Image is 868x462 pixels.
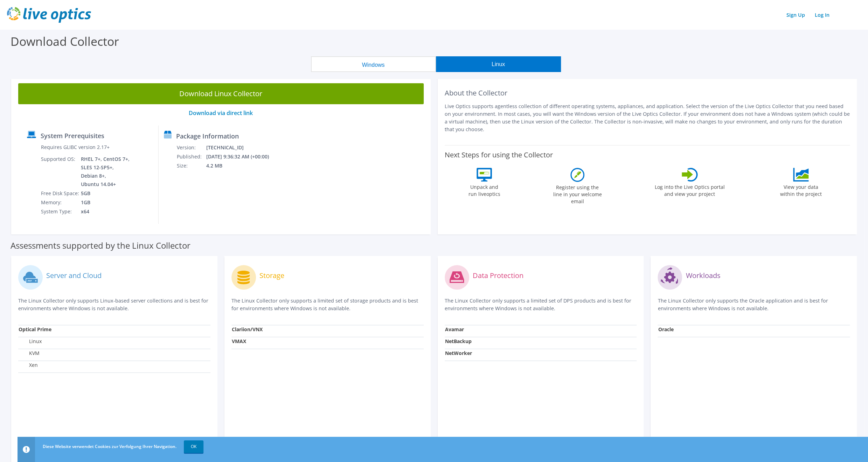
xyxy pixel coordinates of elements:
[18,297,210,312] p: The Linux Collector only supports Linux-based server collections and is best for environments whe...
[19,338,42,345] label: Linux
[81,207,131,216] td: x64
[18,83,424,104] a: Download Linux Collector
[445,326,464,333] strong: Avamar
[686,272,720,279] label: Workloads
[41,144,110,151] label: Requires GLIBC version 2.17+
[311,56,436,72] button: Windows
[7,7,91,23] img: live_optics_svg.svg
[445,102,850,133] p: Live Optics supports agentless collection of different operating systems, appliances, and applica...
[81,155,131,189] td: RHEL 7+, CentOS 7+, SLES 12-SP5+, Debian 8+, Ubuntu 14.04+
[473,272,523,279] label: Data Protection
[658,297,850,312] p: The Linux Collector only supports the Oracle application and is best for environments where Windo...
[783,10,808,20] a: Sign Up
[468,182,500,198] label: Unpack and run liveoptics
[445,297,637,312] p: The Linux Collector only supports a limited set of DPS products and is best for environments wher...
[19,350,40,357] label: KVM
[654,182,725,198] label: Log into the Live Optics portal and view your project
[445,89,850,97] h2: About the Collector
[231,297,424,312] p: The Linux Collector only supports a limited set of storage products and is best for environments ...
[445,350,472,356] strong: NetWorker
[206,152,278,161] td: [DATE] 9:36:32 AM (+00:00)
[43,443,176,449] span: Diese Website verwendet Cookies zur Verfolgung Ihrer Navigation.
[176,152,206,161] td: Published:
[551,182,604,205] label: Register using the line in your welcome email
[41,155,81,189] td: Supported OS:
[19,326,51,333] strong: Optical Prime
[19,362,38,369] label: Xen
[658,326,673,333] strong: Oracle
[41,198,81,207] td: Memory:
[81,189,131,198] td: 5GB
[176,161,206,170] td: Size:
[206,161,278,170] td: 4.2 MB
[259,272,284,279] label: Storage
[445,338,472,344] strong: NetBackup
[11,33,119,49] label: Download Collector
[41,132,104,139] label: System Prerequisites
[189,109,253,117] a: Download via direct link
[776,182,826,198] label: View your data within the project
[811,10,833,20] a: Log In
[184,440,203,453] a: OK
[206,143,278,152] td: [TECHNICAL_ID]
[176,143,206,152] td: Version:
[232,326,263,333] strong: Clariion/VNX
[11,242,190,249] label: Assessments supported by the Linux Collector
[176,133,239,140] label: Package Information
[232,338,246,344] strong: VMAX
[46,272,102,279] label: Server and Cloud
[81,198,131,207] td: 1GB
[41,207,81,216] td: System Type:
[436,56,561,72] button: Linux
[445,151,553,159] label: Next Steps for using the Collector
[41,189,81,198] td: Free Disk Space:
